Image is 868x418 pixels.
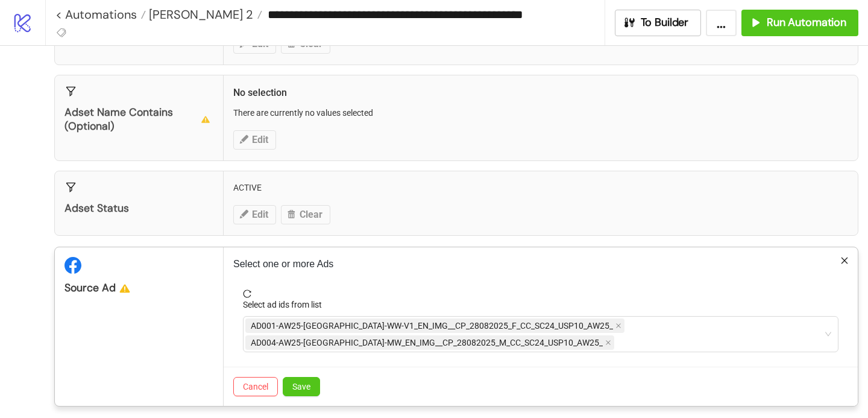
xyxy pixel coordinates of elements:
[245,318,624,333] span: AD001-AW25-VIENNA-WW-V1_EN_IMG__CP_28082025_F_CC_SC24_USP10_AW25_
[64,281,213,295] div: Source Ad
[767,16,846,30] span: Run Automation
[55,8,146,21] a: < Automations
[741,10,858,36] button: Run Automation
[641,16,689,30] span: To Builder
[283,377,320,396] button: Save
[243,290,838,298] span: reload
[243,382,268,391] span: Cancel
[245,335,614,350] span: AD004-AW25-VIENNA-MW_EN_IMG__CP_28082025_M_CC_SC24_USP10_AW25_
[243,298,330,311] label: Select ad ids from list
[146,8,262,21] a: [PERSON_NAME] 2
[292,382,310,391] span: Save
[615,10,702,36] button: To Builder
[233,377,278,396] button: Cancel
[146,7,253,22] span: [PERSON_NAME] 2
[233,257,848,271] p: Select one or more Ads
[706,10,737,36] button: ...
[251,336,603,349] span: AD004-AW25-[GEOGRAPHIC_DATA]-MW_EN_IMG__CP_28082025_M_CC_SC24_USP10_AW25_
[840,256,849,265] span: close
[251,319,613,332] span: AD001-AW25-[GEOGRAPHIC_DATA]-WW-V1_EN_IMG__CP_28082025_F_CC_SC24_USP10_AW25_
[605,340,611,346] span: close
[615,323,621,329] span: close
